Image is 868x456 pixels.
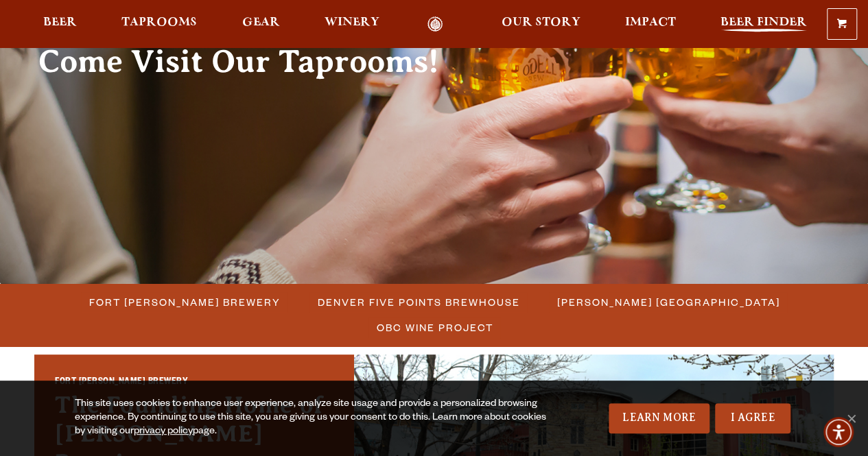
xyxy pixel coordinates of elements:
[318,292,520,312] span: Denver Five Points Brewhouse
[233,16,289,32] a: Gear
[89,292,281,312] span: Fort [PERSON_NAME] Brewery
[823,417,854,447] div: Accessibility Menu
[113,16,206,32] a: Taprooms
[377,317,493,337] span: OBC Wine Project
[715,403,790,433] a: I Agree
[616,16,685,32] a: Impact
[557,292,780,312] span: [PERSON_NAME] [GEOGRAPHIC_DATA]
[134,427,193,437] a: privacy policy
[75,398,554,439] div: This site uses cookies to enhance user experience, analyze site usage and provide a personalized ...
[121,17,197,28] span: Taprooms
[625,17,676,28] span: Impact
[43,17,77,28] span: Beer
[410,16,461,32] a: Odell Home
[609,403,709,433] a: Learn More
[38,45,467,79] h2: Come Visit Our Taprooms!
[493,16,589,32] a: Our Story
[712,16,816,32] a: Beer Finder
[242,17,280,28] span: Gear
[55,376,333,392] h2: Fort [PERSON_NAME] Brewery
[309,292,527,312] a: Denver Five Points Brewhouse
[34,16,86,32] a: Beer
[325,17,379,28] span: Winery
[502,17,580,28] span: Our Story
[316,16,388,32] a: Winery
[81,292,288,312] a: Fort [PERSON_NAME] Brewery
[720,17,807,28] span: Beer Finder
[549,292,787,312] a: [PERSON_NAME] [GEOGRAPHIC_DATA]
[368,317,500,337] a: OBC Wine Project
